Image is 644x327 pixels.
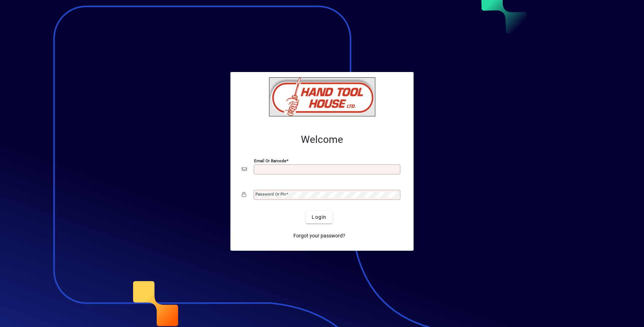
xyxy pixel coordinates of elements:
span: Forgot your password? [293,232,345,240]
a: Forgot your password? [291,229,348,242]
span: Login [312,213,326,221]
mat-label: Password or Pin [255,192,286,197]
mat-label: Email or Barcode [254,158,286,163]
button: Login [306,211,332,223]
h2: Welcome [242,134,402,146]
